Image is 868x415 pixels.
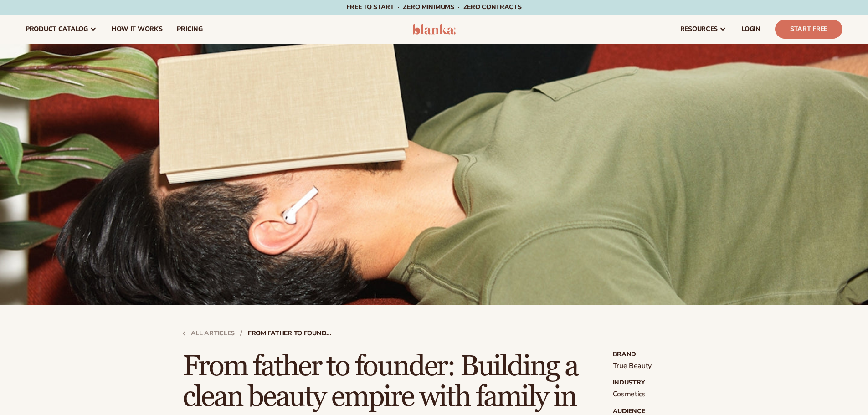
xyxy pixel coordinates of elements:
a: Start Free [775,20,842,39]
a: LOGIN [734,15,768,44]
a: resources [673,15,734,44]
p: Cosmetics [613,389,686,399]
a: All articles [183,330,235,337]
img: logo [412,24,456,35]
strong: / [240,330,242,337]
span: resources [680,26,718,33]
span: pricing [177,26,202,33]
a: product catalog [18,15,104,44]
span: How It Works [112,26,163,33]
p: True Beauty [613,361,686,371]
span: Free to start · ZERO minimums · ZERO contracts [346,3,521,11]
strong: Brand [613,351,686,358]
a: How It Works [104,15,170,44]
strong: Audience [613,408,686,415]
strong: Industry [613,379,686,386]
span: LOGIN [741,26,760,33]
span: product catalog [26,26,88,33]
a: pricing [169,15,210,44]
strong: From father to founder: Building a clean beauty empire with family in mind [248,330,334,337]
